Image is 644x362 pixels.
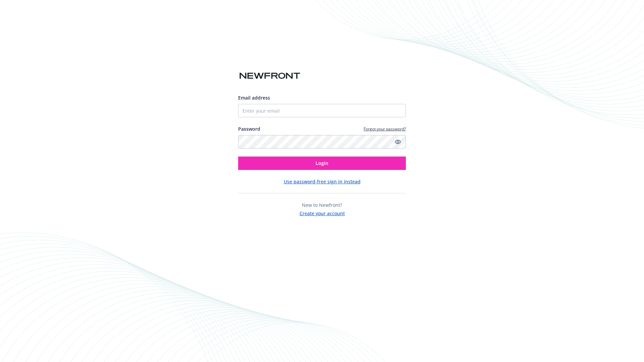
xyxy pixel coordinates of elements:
[284,178,361,185] button: Use password-free sign in instead
[238,104,406,117] input: Enter your email
[238,95,270,101] span: Email address
[364,126,406,132] a: Forgot your password?
[316,160,328,166] span: Login
[300,208,345,217] button: Create your account
[394,138,402,146] a: Show password
[238,157,406,170] button: Login
[238,135,406,148] input: Enter your password
[238,70,302,82] img: Newfront logo
[302,202,342,208] span: New to Newfront?
[238,125,260,132] label: Password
